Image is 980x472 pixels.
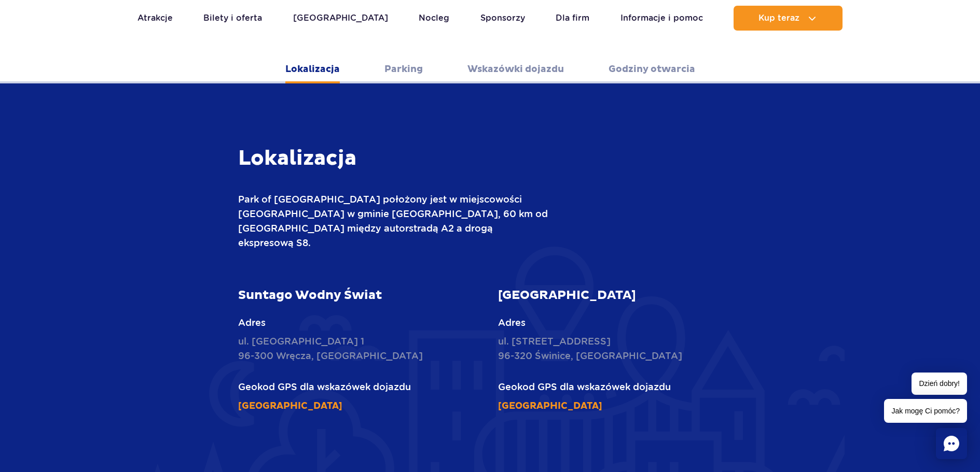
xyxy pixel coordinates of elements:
a: Lokalizacja [285,55,340,83]
a: [GEOGRAPHIC_DATA] [293,6,388,31]
p: Geokod GPS dla wskazówek dojazdu [238,380,482,394]
a: Godziny otwarcia [609,55,695,83]
a: Atrakcje [137,6,173,31]
strong: [GEOGRAPHIC_DATA] [498,288,636,303]
a: Wskazówki dojazdu [467,55,564,83]
a: Parking [384,55,423,83]
a: [GEOGRAPHIC_DATA] [498,400,602,412]
p: Adres [238,316,482,330]
div: Chat [936,428,967,459]
strong: Suntago Wodny Świat [238,288,382,303]
a: Sponsorzy [480,6,525,31]
p: Park of [GEOGRAPHIC_DATA] położony jest w miejscowości [GEOGRAPHIC_DATA] w gminie [GEOGRAPHIC_DAT... [238,192,549,250]
p: ul. [GEOGRAPHIC_DATA] 1 96-300 Wręcza, [GEOGRAPHIC_DATA] [238,334,482,363]
a: Dla firm [556,6,589,31]
a: Informacje i pomoc [620,6,703,31]
p: ul. [STREET_ADDRESS] 96-320 Świnice, [GEOGRAPHIC_DATA] [498,334,742,363]
a: Nocleg [419,6,449,31]
button: Kup teraz [734,6,843,31]
p: Adres [498,316,742,330]
span: Dzień dobry! [912,373,967,395]
a: Bilety i oferta [203,6,262,31]
span: Jak mogę Ci pomóc? [884,399,967,423]
span: Kup teraz [758,13,799,23]
p: Geokod GPS dla wskazówek dojazdu [498,380,742,394]
a: [GEOGRAPHIC_DATA] [238,400,342,412]
h3: Lokalizacja [238,146,549,171]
